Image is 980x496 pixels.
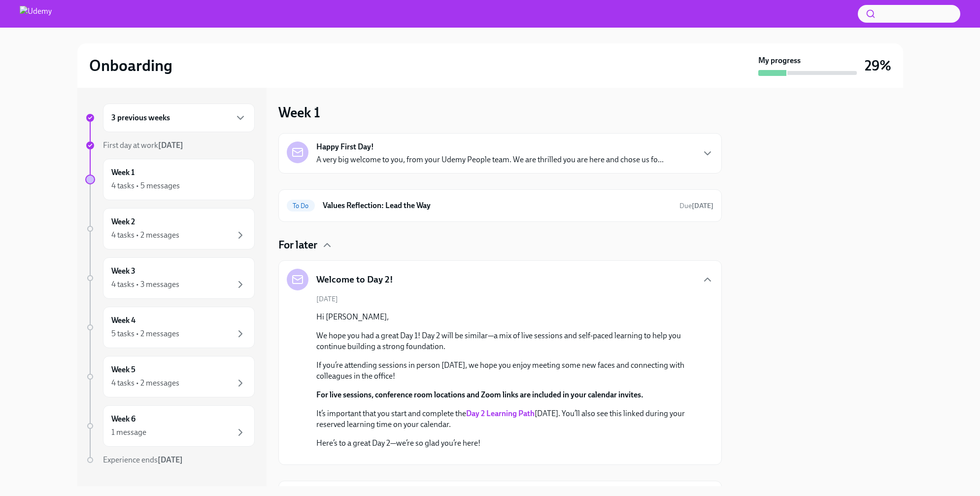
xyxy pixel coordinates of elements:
[89,56,172,75] h2: Onboarding
[679,202,713,210] span: Due
[85,257,255,299] a: Week 34 tasks • 3 messages
[316,438,698,449] p: Here’s to a great Day 2—we’re so glad you’re here!
[287,198,713,213] a: To DoValues Reflection: Lead the WayDue[DATE]
[20,6,52,22] img: Udemy
[85,159,255,200] a: Week 14 tasks • 5 messages
[158,141,183,150] strong: [DATE]
[111,266,135,277] h6: Week 3
[111,378,179,389] div: 4 tasks • 2 messages
[85,356,255,397] a: Week 54 tasks • 2 messages
[103,455,183,464] span: Experience ends
[85,208,255,249] a: Week 24 tasks • 2 messages
[865,57,891,74] h3: 29%
[85,307,255,348] a: Week 45 tasks • 2 messages
[316,390,643,399] strong: For live sessions, conference room locations and Zoom links are included in your calendar invites.
[466,409,535,418] a: Day 2 Learning Path
[278,104,320,121] h3: Week 1
[111,364,135,375] h6: Week 5
[111,328,179,339] div: 5 tasks • 2 messages
[278,238,722,252] div: For later
[316,142,374,152] strong: Happy First Day!
[278,238,317,252] h4: For later
[692,202,713,210] strong: [DATE]
[111,230,179,241] div: 4 tasks • 2 messages
[103,104,255,132] div: 3 previous weeks
[111,427,146,438] div: 1 message
[111,180,180,191] div: 4 tasks • 5 messages
[758,55,801,66] strong: My progress
[85,405,255,447] a: Week 61 message
[316,154,664,165] p: A very big welcome to you, from your Udemy People team. We are thrilled you are here and chose us...
[679,201,713,211] span: September 15th, 2025 11:00
[316,312,698,322] p: Hi [PERSON_NAME],
[158,455,183,464] strong: [DATE]
[111,167,135,178] h6: Week 1
[287,202,315,210] span: To Do
[316,273,393,286] h5: Welcome to Day 2!
[103,141,183,150] span: First day at work
[111,112,170,123] h6: 3 previous weeks
[111,315,135,326] h6: Week 4
[316,294,338,304] span: [DATE]
[85,140,255,151] a: First day at work[DATE]
[316,408,698,430] p: It’s important that you start and complete the [DATE]. You’ll also see this linked during your re...
[316,360,698,382] p: If you’re attending sessions in person [DATE], we hope you enjoy meeting some new faces and conne...
[323,200,672,211] h6: Values Reflection: Lead the Way
[111,279,179,290] div: 4 tasks • 3 messages
[111,414,135,425] h6: Week 6
[316,330,698,352] p: We hope you had a great Day 1! Day 2 will be similar—a mix of live sessions and self-paced learni...
[111,216,135,227] h6: Week 2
